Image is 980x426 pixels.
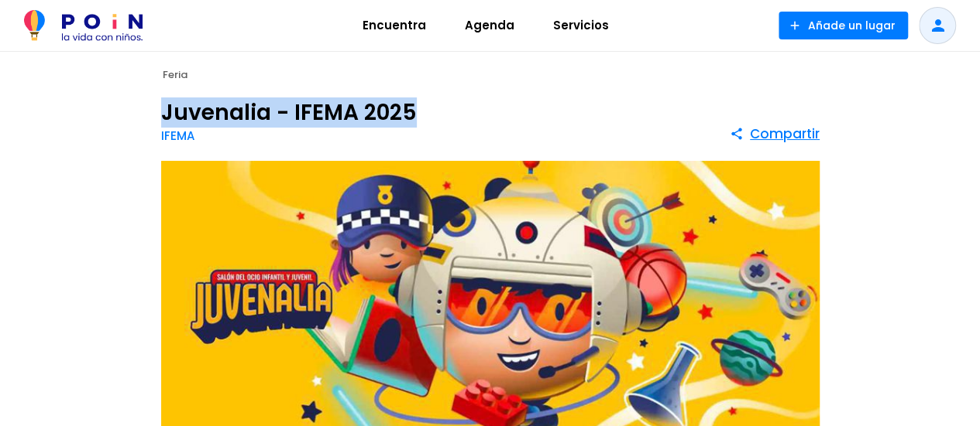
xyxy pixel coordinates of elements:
[24,10,143,41] img: POiN
[161,102,417,124] h1: Juvenalia - IFEMA 2025
[163,67,187,82] span: Feria
[356,13,433,38] span: Encuentra
[458,13,521,38] span: Agenda
[534,7,628,44] a: Servicios
[730,120,820,148] button: Compartir
[546,13,616,38] span: Servicios
[343,7,445,44] a: Encuentra
[779,12,908,39] button: Añade un lugar
[161,128,194,144] a: IFEMA
[445,7,534,44] a: Agenda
